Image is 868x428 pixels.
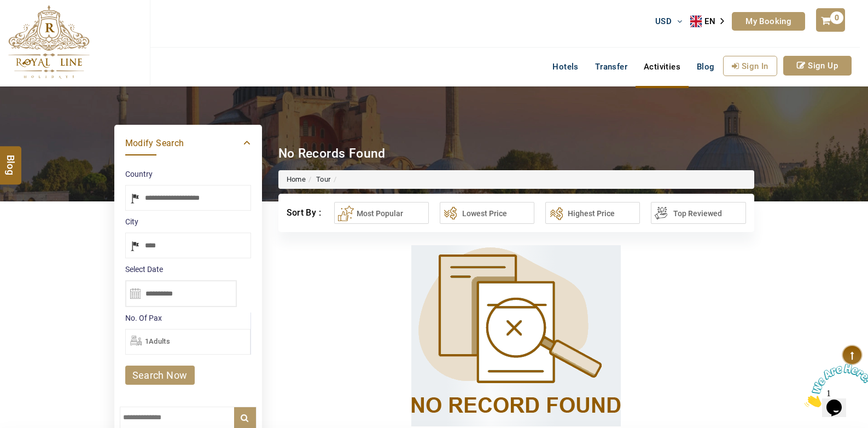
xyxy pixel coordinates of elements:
aside: Language selected: English [690,13,732,30]
a: Home [287,175,306,183]
img: norecound.png [411,245,621,426]
label: Select Date [125,264,251,275]
img: The Royal Line Holidays [8,5,90,79]
a: Hotels [544,56,586,78]
span: 0 [830,11,843,24]
div: Language [690,13,732,30]
a: search now [125,366,195,385]
a: Activities [636,56,689,78]
span: 1Adults [145,337,171,345]
span: 1 [4,4,9,14]
img: Chat attention grabber [4,4,72,48]
span: Blog [697,62,715,72]
a: Blog [689,56,723,78]
label: City [125,216,251,227]
h1: No Records Found [278,146,386,162]
button: Top Reviewed [651,202,745,224]
a: Tour [316,175,331,183]
button: Highest Price [545,202,640,224]
span: USD [655,16,672,26]
a: Modify Search [125,136,251,149]
a: My Booking [732,12,805,31]
span: Blog [4,155,18,164]
label: Country [125,169,251,180]
iframe: chat widget [800,360,868,412]
a: Transfer [587,56,636,78]
label: No. Of Pax [125,313,251,323]
a: EN [690,13,732,30]
button: Most Popular [334,202,429,224]
div: Sort By : [287,202,323,224]
a: Sign Up [783,56,852,76]
a: Sign In [723,56,777,76]
a: 0 [816,8,844,32]
button: Lowest Price [440,202,534,224]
